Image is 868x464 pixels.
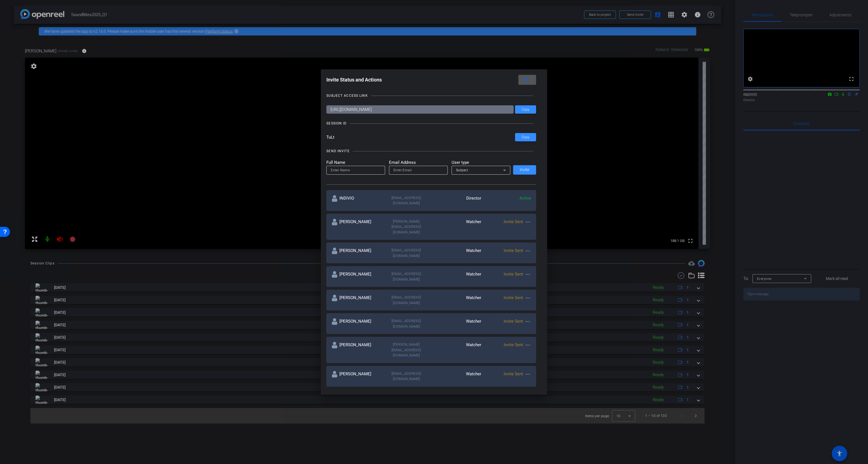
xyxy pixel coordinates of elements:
mat-icon: more_horiz [524,342,531,348]
div: [PERSON_NAME] [331,295,381,305]
button: Copy [515,133,536,141]
span: Invite Sent [504,248,523,253]
div: [PERSON_NAME] [331,342,381,358]
div: SUBJECT ACCESS LINK [326,93,368,98]
span: Active [519,196,531,201]
div: Watcher [431,342,481,358]
div: Watcher [431,371,481,382]
div: Watcher [431,318,481,329]
div: Watcher [431,219,481,235]
mat-icon: close [523,77,529,83]
mat-icon: more_horiz [524,371,531,378]
div: [PERSON_NAME][EMAIL_ADDRESS][DOMAIN_NAME] [381,342,431,358]
span: Invite Sent [504,219,523,224]
mat-icon: more_horiz [524,271,531,278]
mat-label: Full Name [326,159,385,166]
span: Invite Sent [504,342,523,347]
div: Watcher [431,295,481,305]
div: [EMAIL_ADDRESS][DOMAIN_NAME] [381,271,431,282]
div: [EMAIL_ADDRESS][DOMAIN_NAME] [381,248,431,258]
span: Copy [522,108,529,112]
span: Subject [456,168,468,172]
mat-icon: more_horiz [524,248,531,254]
div: Watcher [431,248,481,258]
span: Invite Sent [504,319,523,324]
input: Enter Name [331,167,381,174]
div: Invite Status and Actions [326,75,536,85]
div: SESSION ID [326,121,347,126]
div: [PERSON_NAME] [331,318,381,329]
div: Watcher [431,271,481,282]
div: [PERSON_NAME] [331,248,381,258]
button: Copy [515,105,536,114]
div: [PERSON_NAME] [331,371,381,382]
mat-label: Email Address [389,159,448,166]
input: Enter Email [393,167,443,174]
openreel-title-line: SUBJECT ACCESS LINK [326,93,536,98]
div: [PERSON_NAME][EMAIL_ADDRESS][DOMAIN_NAME] [381,219,431,235]
span: Invite Sent [504,371,523,376]
div: [PERSON_NAME] [331,271,381,282]
mat-icon: more_horiz [524,295,531,301]
div: INDIVIO [331,195,381,206]
openreel-title-line: SEND INVITE [326,148,536,154]
span: Invite Sent [504,272,523,277]
div: SEND INVITE [326,148,349,154]
span: Copy [522,135,529,139]
span: Invite Sent [504,295,523,300]
div: [EMAIL_ADDRESS][DOMAIN_NAME] [381,195,431,206]
div: [EMAIL_ADDRESS][DOMAIN_NAME] [381,318,431,329]
div: [PERSON_NAME] [331,219,381,235]
mat-icon: more_horiz [524,219,531,225]
div: [EMAIL_ADDRESS][DOMAIN_NAME] [381,295,431,305]
div: [EMAIL_ADDRESS][DOMAIN_NAME] [381,371,431,382]
mat-icon: more_horiz [524,318,531,325]
openreel-title-line: SESSION ID [326,121,536,126]
div: Director [431,195,481,206]
mat-label: User type [452,159,510,166]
